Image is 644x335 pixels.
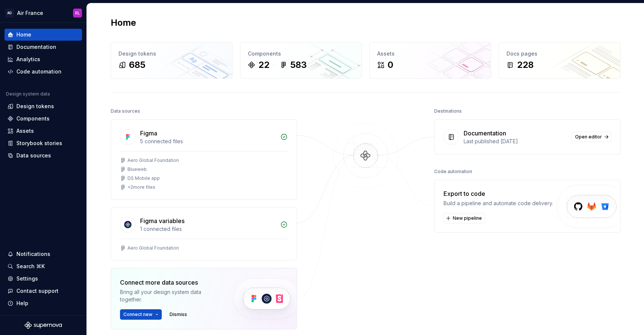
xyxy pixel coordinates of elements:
[129,59,145,71] div: 685
[16,43,56,51] div: Documentation
[25,322,62,329] svg: Supernova Logo
[16,287,59,295] div: Contact support
[16,250,50,258] div: Notifications
[4,66,82,78] a: Code automation
[16,275,38,282] div: Settings
[4,137,82,149] a: Storybook stories
[377,50,483,57] div: Assets
[6,91,50,97] div: Design system data
[4,100,82,112] a: Design tokens
[4,297,82,309] button: Help
[16,31,31,38] div: Home
[499,42,621,79] a: Docs pages228
[17,9,43,17] div: Air France
[111,106,140,116] div: Data sources
[140,225,276,233] div: 1 connected files
[4,248,82,260] button: Notifications
[170,311,187,317] span: Dismiss
[4,29,82,41] a: Home
[464,129,506,138] div: Documentation
[248,50,354,57] div: Components
[517,59,534,71] div: 228
[120,309,162,320] button: Connect new
[120,288,221,303] div: Bring all your design system data together.
[16,300,28,307] div: Help
[572,132,611,142] a: Open editor
[4,260,82,272] button: Search ⌘K
[575,134,602,140] span: Open editor
[258,59,269,71] div: 22
[75,10,80,16] div: FL
[16,115,50,122] div: Components
[4,285,82,297] button: Contact support
[16,127,34,135] div: Assets
[119,50,225,57] div: Design tokens
[4,41,82,53] a: Documentation
[111,17,136,29] h2: Home
[464,138,567,145] div: Last published [DATE]
[140,129,157,138] div: Figma
[4,113,82,125] a: Components
[16,140,62,147] div: Storybook stories
[16,56,40,63] div: Analytics
[434,166,472,177] div: Code automation
[453,215,482,221] span: New pipeline
[111,207,297,260] a: Figma variables1 connected filesAero Global Foundation
[443,213,485,223] button: New pipeline
[120,278,221,287] div: Connect more data sources
[4,125,82,137] a: Assets
[16,103,54,110] div: Design tokens
[16,263,45,270] div: Search ⌘K
[111,119,297,200] a: Figma5 connected filesAero Global FoundationBluewebDS Mobile app+2more files
[140,216,184,225] div: Figma variables
[434,106,462,116] div: Destinations
[123,311,152,317] span: Connect new
[111,42,233,79] a: Design tokens685
[127,175,160,181] div: DS Mobile app
[127,245,179,251] div: Aero Global Foundation
[4,53,82,65] a: Analytics
[443,200,553,207] div: Build a pipeline and automate code delivery.
[4,273,82,285] a: Settings
[369,42,491,79] a: Assets0
[443,189,553,198] div: Export to code
[140,138,276,145] div: 5 connected files
[388,59,393,71] div: 0
[290,59,307,71] div: 583
[5,9,14,18] div: AD
[506,50,613,57] div: Docs pages
[16,152,51,159] div: Data sources
[1,5,85,21] button: ADAir FranceFL
[127,157,179,163] div: Aero Global Foundation
[16,68,61,75] div: Code automation
[240,42,362,79] a: Components22583
[166,309,190,320] button: Dismiss
[127,166,147,172] div: Blueweb
[4,150,82,162] a: Data sources
[127,184,155,190] div: + 2 more files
